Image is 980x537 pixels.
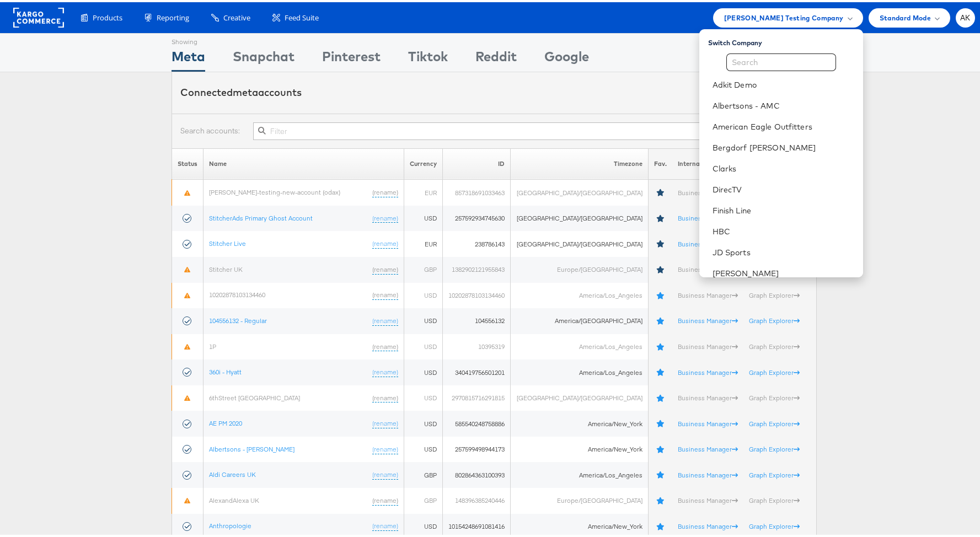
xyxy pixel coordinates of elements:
div: Reddit [475,45,517,69]
a: Business Manager [678,366,738,374]
a: Business Manager [678,186,738,195]
div: Tiktok [408,45,448,69]
a: Adkit Demo [713,77,854,88]
td: America/Los_Angeles [511,357,648,383]
a: Graph Explorer [749,391,800,400]
a: (rename) [372,468,398,477]
a: Graph Explorer [749,340,800,348]
a: Business Manager [678,314,738,323]
th: Name [204,146,404,178]
a: (rename) [372,263,398,272]
a: Business Manager [678,520,738,528]
a: Bergdorf [PERSON_NAME] [713,140,854,151]
td: GBP [404,486,443,512]
a: (rename) [372,366,398,375]
td: 2970815716291815 [443,383,511,409]
td: America/New_York [511,434,648,460]
a: Anthropologie [209,519,251,528]
a: (rename) [372,237,398,246]
a: Graph Explorer [749,443,800,451]
a: Business Manager [678,238,738,246]
td: Europe/[GEOGRAPHIC_DATA] [511,255,648,281]
a: StitcherAds Primary Ghost Account [209,212,313,220]
td: USD [404,357,443,383]
td: America/Los_Angeles [511,332,648,358]
a: Business Manager [678,212,738,220]
a: (rename) [372,288,398,298]
a: Graph Explorer [749,314,800,323]
td: Europe/[GEOGRAPHIC_DATA] [511,486,648,512]
a: AE PM 2020 [209,417,242,425]
a: Finish Line [713,203,854,214]
td: USD [404,281,443,307]
a: Business Manager [678,289,738,297]
td: USD [404,332,443,358]
a: 1P [209,340,216,348]
td: USD [404,203,443,229]
a: Business Manager [678,263,738,271]
a: Graph Explorer [749,417,800,426]
a: Clarks [713,161,854,172]
a: Graph Explorer [749,469,800,477]
div: Meta [172,45,205,69]
td: 10202878103134460 [443,281,511,307]
td: 340419756501201 [443,357,511,383]
div: Google [544,45,589,69]
a: [PERSON_NAME] [713,266,854,277]
a: (rename) [372,314,398,324]
td: [GEOGRAPHIC_DATA]/[GEOGRAPHIC_DATA] [511,383,648,409]
div: Showing [172,31,205,45]
td: 10395319 [443,332,511,358]
span: Standard Mode [880,10,931,22]
a: (rename) [372,443,398,452]
td: America/Los_Angeles [511,281,648,307]
a: (rename) [372,417,398,426]
span: Products [93,10,122,21]
td: 857318691033463 [443,178,511,203]
a: Stitcher Live [209,237,246,245]
a: Albertsons - [PERSON_NAME] [209,443,294,451]
a: Albertsons - AMC [713,98,854,109]
td: GBP [404,255,443,281]
th: Currency [404,146,443,178]
td: USD [404,434,443,460]
a: 360i - Hyatt [209,366,242,374]
a: AlexandAlexa UK [209,494,259,502]
a: American Eagle Outfitters [713,119,854,130]
a: (rename) [372,212,398,221]
a: Business Manager [678,443,738,451]
td: EUR [404,178,443,203]
a: Business Manager [678,391,738,400]
td: 257599498944173 [443,434,511,460]
td: 104556132 [443,306,511,332]
a: Graph Explorer [749,494,800,502]
a: (rename) [372,494,398,503]
td: 148396385240446 [443,486,511,512]
td: America/New_York [511,409,648,434]
td: 257592934745630 [443,203,511,229]
a: (rename) [372,186,398,195]
a: JD Sports [713,245,854,256]
span: Reporting [157,10,189,21]
td: USD [404,306,443,332]
a: Business Manager [678,417,738,426]
td: EUR [404,229,443,255]
span: Feed Suite [285,10,319,21]
a: Aldi Careers UK [209,468,256,476]
span: meta [233,84,258,96]
a: (rename) [372,391,398,401]
td: 238786143 [443,229,511,255]
a: Business Manager [678,340,738,348]
a: DirecTV [713,182,854,193]
input: Search [726,51,836,69]
td: America/Los_Angeles [511,460,648,486]
td: [GEOGRAPHIC_DATA]/[GEOGRAPHIC_DATA] [511,229,648,255]
a: 6thStreet [GEOGRAPHIC_DATA] [209,391,300,400]
td: [GEOGRAPHIC_DATA]/[GEOGRAPHIC_DATA] [511,178,648,203]
a: Graph Explorer [749,289,800,297]
td: GBP [404,460,443,486]
th: ID [443,146,511,178]
span: [PERSON_NAME] Testing Company [724,10,844,22]
div: Connected accounts [180,83,302,98]
div: Switch Company [708,31,863,45]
